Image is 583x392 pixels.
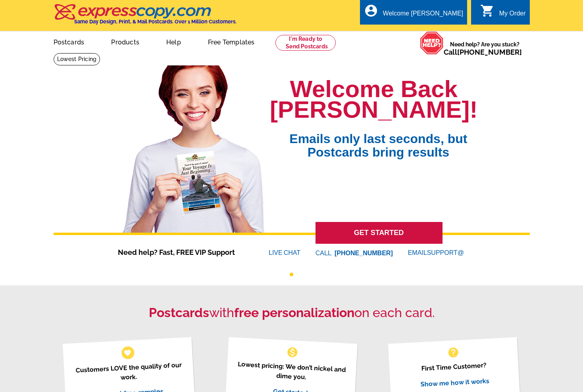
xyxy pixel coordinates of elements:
[118,247,245,258] span: Need help? Fast, FREE VIP Support
[269,248,284,258] font: LIVE
[398,359,510,375] p: First Time Customer?
[279,120,477,159] span: Emails only last seconds, but Postcards bring results
[457,48,522,56] a: [PHONE_NUMBER]
[444,40,526,56] span: Need help? Are you stuck?
[286,346,299,359] span: monetization_on
[54,305,530,320] h2: with on each card.
[444,48,522,56] span: Call
[98,32,152,51] a: Products
[269,249,300,256] a: LIVECHAT
[41,32,97,51] a: Postcards
[270,79,477,120] h1: Welcome Back [PERSON_NAME]!
[499,10,526,21] div: My Order
[383,10,463,21] div: Welcome [PERSON_NAME]
[290,273,293,276] button: 1 of 1
[195,32,267,51] a: Free Templates
[123,348,132,357] span: favorite
[316,222,443,244] a: GET STARTED
[427,248,465,258] font: SUPPORT@
[480,4,494,18] i: shopping_cart
[447,346,460,359] span: help
[54,10,237,25] a: Same Day Design, Print, & Mail Postcards. Over 1 Million Customers.
[420,31,444,55] img: help
[235,359,348,384] p: Lowest pricing: We don’t nickel and dime you.
[420,377,489,388] a: Show me how it works
[118,59,270,233] img: welcome-back-logged-in.png
[154,32,194,51] a: Help
[74,19,237,25] h4: Same Day Design, Print, & Mail Postcards. Over 1 Million Customers.
[234,305,354,320] strong: free personalization
[364,4,378,18] i: account_circle
[480,9,526,19] a: shopping_cart My Order
[73,360,185,385] p: Customers LOVE the quality of our work.
[149,305,209,320] strong: Postcards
